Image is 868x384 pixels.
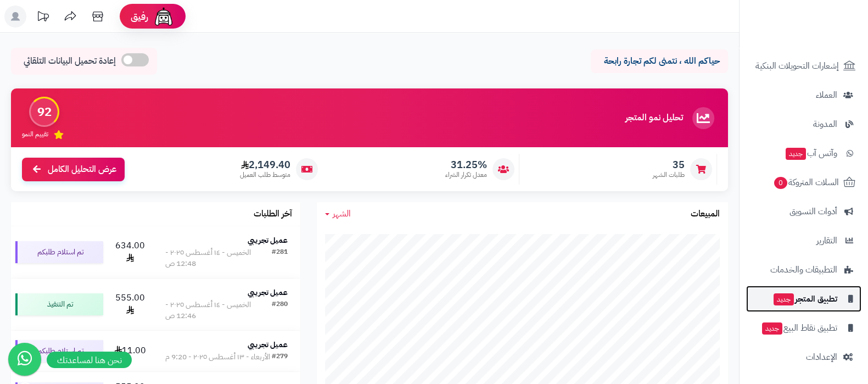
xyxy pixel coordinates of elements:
a: الشهر [325,208,351,220]
div: #281 [272,247,288,269]
a: وآتس آبجديد [746,140,861,166]
strong: عميل تجريبي [248,339,288,350]
div: الأربعاء - ١٣ أغسطس ٢٠٢٥ - 9:20 م [165,352,270,363]
td: 555.00 [108,279,153,330]
td: 11.00 [108,331,153,371]
a: عرض التحليل الكامل [22,158,125,181]
span: تطبيق المتجر [772,291,837,307]
strong: عميل تجريبي [248,235,288,246]
span: السلات المتروكة [773,175,839,190]
strong: عميل تجريبي [248,287,288,298]
td: 634.00 [108,226,153,278]
a: السلات المتروكة0 [746,169,861,196]
a: المدونة [746,111,861,137]
div: تم التنفيذ [15,293,103,315]
span: 35 [653,159,685,171]
span: الإعدادات [806,349,837,365]
img: ai-face.png [153,5,175,27]
a: التطبيقات والخدمات [746,257,861,283]
span: 0 [774,177,787,189]
span: جديد [762,322,782,335]
span: المدونة [813,116,837,132]
h3: آخر الطلبات [254,209,292,219]
span: رفيق [131,10,148,23]
span: متوسط طلب العميل [240,170,290,180]
span: إشعارات التحويلات البنكية [755,58,839,74]
span: التطبيقات والخدمات [770,262,837,277]
a: تحديثات المنصة [29,5,57,30]
a: الإعدادات [746,344,861,370]
a: إشعارات التحويلات البنكية [746,53,861,79]
span: أدوات التسويق [789,204,837,219]
p: حياكم الله ، نتمنى لكم تجارة رابحة [599,55,720,68]
div: الخميس - ١٤ أغسطس ٢٠٢٥ - 12:48 ص [165,247,271,269]
a: تطبيق المتجرجديد [746,286,861,312]
h3: المبيعات [691,209,720,219]
a: تطبيق نقاط البيعجديد [746,315,861,341]
a: أدوات التسويق [746,198,861,225]
div: #280 [272,299,288,321]
a: العملاء [746,82,861,108]
span: العملاء [816,87,837,103]
span: إعادة تحميل البيانات التلقائي [24,55,116,68]
span: جديد [774,293,794,305]
span: 2,149.40 [240,159,290,171]
div: تم استلام طلبكم [15,340,103,362]
span: عرض التحليل الكامل [48,163,116,176]
span: وآتس آب [785,146,837,161]
span: تطبيق نقاط البيع [761,320,837,336]
span: الشهر [333,207,351,220]
span: معدل تكرار الشراء [445,170,487,180]
div: تم استلام طلبكم [15,241,103,263]
span: جديد [786,148,806,160]
span: التقارير [816,233,837,248]
div: #279 [272,352,288,363]
div: الخميس - ١٤ أغسطس ٢٠٢٥ - 12:46 ص [165,299,271,321]
span: 31.25% [445,159,487,171]
a: التقارير [746,227,861,254]
span: تقييم النمو [22,130,48,139]
h3: تحليل نمو المتجر [625,113,683,123]
span: طلبات الشهر [653,170,685,180]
